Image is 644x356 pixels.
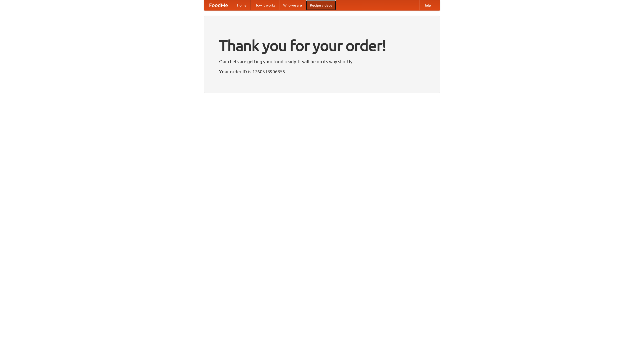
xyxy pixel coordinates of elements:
a: Help [419,0,435,10]
a: Home [233,0,251,10]
a: How it works [251,0,279,10]
a: FoodMe [204,0,233,10]
a: Who we are [279,0,306,10]
h1: Thank you for your order! [219,33,425,58]
p: Your order ID is 1760318906855. [219,68,425,75]
p: Our chefs are getting your food ready. It will be on its way shortly. [219,58,425,65]
a: Recipe videos [306,0,336,10]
